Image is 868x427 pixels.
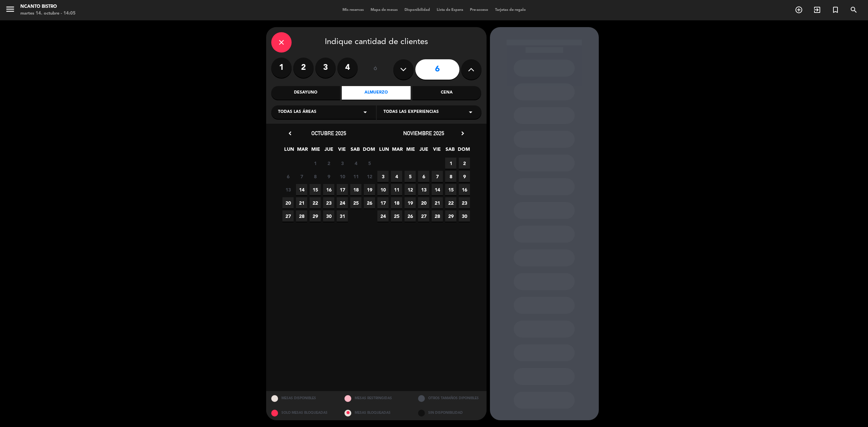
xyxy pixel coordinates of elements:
[405,197,416,208] span: 19
[459,197,470,208] span: 23
[413,406,487,420] div: SIN DISPONIBILIDAD
[364,58,387,81] div: ó
[433,8,467,12] span: Lista de Espera
[282,210,294,222] span: 27
[418,210,429,222] span: 27
[339,391,413,406] div: MESAS RESTRINGIDAS
[418,171,429,182] span: 6
[377,197,389,208] span: 17
[377,184,389,195] span: 10
[266,406,340,420] div: SOLO MESAS BLOQUEADAS
[336,145,348,157] span: VIE
[310,145,321,157] span: MIE
[310,158,321,169] span: 1
[20,3,76,10] div: Ncanto Bistro
[350,171,361,182] span: 11
[432,184,443,195] span: 14
[492,8,529,12] span: Tarjetas de regalo
[445,184,456,195] span: 15
[467,8,492,12] span: Pre-acceso
[432,210,443,222] span: 28
[339,406,413,420] div: MESAS BLOQUEADAS
[850,6,858,14] i: search
[364,171,375,182] span: 12
[445,210,456,222] span: 29
[445,158,456,169] span: 1
[310,171,321,182] span: 8
[401,8,433,12] span: Disponibilidad
[271,86,340,100] div: Desayuno
[445,145,456,157] span: SAB
[432,197,443,208] span: 21
[287,130,294,137] i: chevron_left
[337,184,348,195] span: 17
[391,184,402,195] span: 11
[293,58,314,78] label: 2
[5,4,15,14] i: menu
[364,197,375,208] span: 26
[296,171,307,182] span: 7
[282,171,294,182] span: 6
[383,109,439,116] span: Todas las experiencias
[405,184,416,195] span: 12
[403,130,444,137] span: noviembre 2025
[432,171,443,182] span: 7
[459,130,466,137] i: chevron_right
[467,108,475,116] i: arrow_drop_down
[392,145,403,157] span: MAR
[282,197,294,208] span: 20
[431,145,442,157] span: VIE
[310,210,321,222] span: 29
[418,197,429,208] span: 20
[323,158,334,169] span: 2
[311,130,346,137] span: octubre 2025
[296,210,307,222] span: 28
[364,184,375,195] span: 19
[323,197,334,208] span: 23
[283,145,295,157] span: LUN
[277,38,285,46] i: close
[377,171,389,182] span: 3
[310,197,321,208] span: 22
[337,197,348,208] span: 24
[337,158,348,169] span: 3
[459,210,470,222] span: 30
[391,171,402,182] span: 4
[323,184,334,195] span: 16
[364,158,375,169] span: 5
[412,86,481,100] div: Cena
[296,184,307,195] span: 14
[337,171,348,182] span: 10
[323,145,334,157] span: JUE
[405,145,416,157] span: MIE
[445,171,456,182] span: 8
[278,109,316,116] span: Todas las áreas
[315,58,336,78] label: 3
[337,210,348,222] span: 31
[350,197,361,208] span: 25
[266,391,340,406] div: MESAS DISPONIBLES
[459,184,470,195] span: 16
[20,10,76,17] div: martes 14. octubre - 14:05
[5,4,15,17] button: menu
[350,158,361,169] span: 4
[350,145,361,157] span: SAB
[323,210,334,222] span: 30
[413,391,487,406] div: OTROS TAMAÑOS DIPONIBLES
[271,58,292,78] label: 1
[361,108,369,116] i: arrow_drop_down
[367,8,401,12] span: Mapa de mesas
[813,6,821,14] i: exit_to_app
[418,184,429,195] span: 13
[458,145,469,157] span: DOM
[459,158,470,169] span: 2
[271,32,481,53] div: Indique cantidad de clientes
[391,210,402,222] span: 25
[405,171,416,182] span: 5
[405,210,416,222] span: 26
[445,197,456,208] span: 22
[391,197,402,208] span: 18
[342,86,411,100] div: Almuerzo
[282,184,294,195] span: 13
[339,8,367,12] span: Mis reservas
